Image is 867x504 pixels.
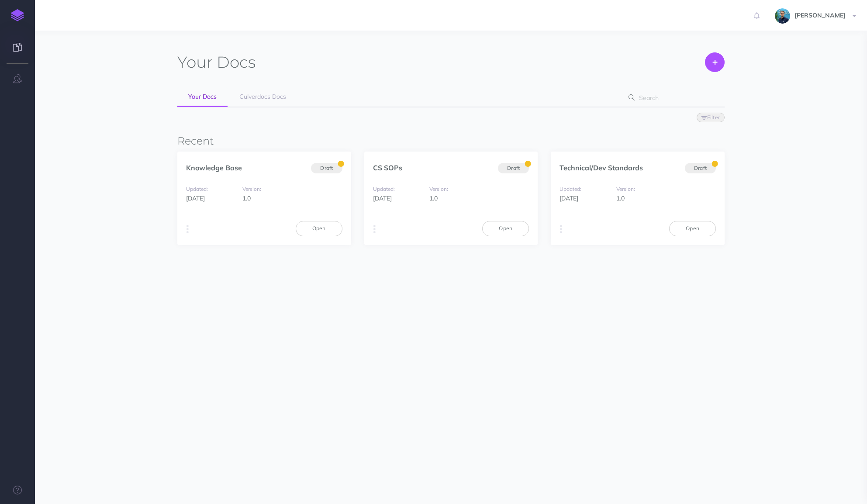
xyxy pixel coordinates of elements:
[560,223,562,235] i: More actions
[669,221,716,236] a: Open
[177,52,213,72] span: Your
[482,221,529,236] a: Open
[186,194,205,202] span: [DATE]
[560,186,581,192] small: Updated:
[242,186,261,192] small: Version:
[790,11,850,19] span: [PERSON_NAME]
[616,186,635,192] small: Version:
[616,194,625,202] span: 1.0
[296,221,342,236] a: Open
[429,186,448,192] small: Version:
[177,52,256,72] h1: Docs
[228,87,297,107] a: Culverdocs Docs
[636,90,711,106] input: Search
[186,163,242,172] a: Knowledge Base
[697,113,725,122] button: Filter
[560,194,578,202] span: [DATE]
[560,163,643,172] a: Technical/Dev Standards
[775,8,790,24] img: 7a05d0099e4b0ca8a59ceac40a1918d2.jpg
[11,9,24,21] img: logo-mark.svg
[242,194,251,202] span: 1.0
[373,194,392,202] span: [DATE]
[373,223,376,235] i: More actions
[373,163,402,172] a: CS SOPs
[429,194,438,202] span: 1.0
[187,223,189,235] i: More actions
[373,186,395,192] small: Updated:
[177,87,228,107] a: Your Docs
[186,186,208,192] small: Updated:
[177,135,725,147] h3: Recent
[188,93,217,100] span: Your Docs
[239,93,286,100] span: Culverdocs Docs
